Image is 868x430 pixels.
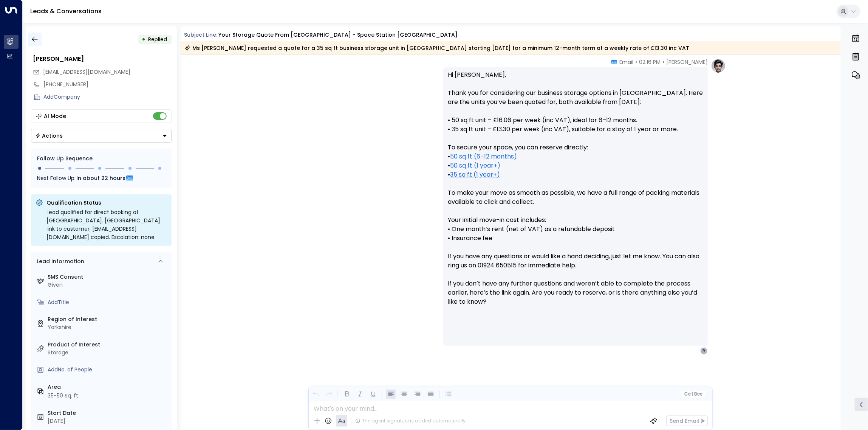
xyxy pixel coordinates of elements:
[43,68,131,76] span: rkholden98@gmail.com
[311,390,320,399] button: Undo
[662,58,664,66] span: •
[666,58,708,66] span: [PERSON_NAME]
[218,31,458,39] div: Your storage quote from [GEOGRAPHIC_DATA] - Space Station [GEOGRAPHIC_DATA]
[48,315,169,323] label: Region of Interest
[149,36,167,43] span: Replied
[324,390,334,399] button: Redo
[450,161,500,170] a: 50 sq ft (1 year+)
[48,323,169,331] div: Yorkshire
[48,383,169,391] label: Area
[44,112,67,120] div: AI Mode
[448,70,703,315] p: Hi [PERSON_NAME], Thank you for considering our business storage options in [GEOGRAPHIC_DATA]. He...
[450,152,517,161] a: 50 sq ft (6–12 months)
[31,129,172,143] button: Actions
[184,31,218,39] span: Subject Line:
[692,391,693,397] span: |
[684,391,702,397] span: Cc Bcc
[619,58,633,66] span: Email
[355,418,466,424] div: The agent signature is added automatically
[30,7,102,16] a: Leads & Conversations
[48,341,169,349] label: Product of Interest
[31,129,172,143] div: Button group with a nested menu
[635,58,637,66] span: •
[450,170,500,179] a: 35 sq ft (1 year+)
[43,68,131,76] span: [EMAIL_ADDRESS][DOMAIN_NAME]
[44,93,172,101] div: AddCompany
[48,281,169,289] div: Given
[35,132,63,139] div: Actions
[33,54,172,64] div: [PERSON_NAME]
[47,199,167,206] p: Qualification Status
[76,174,125,182] span: In about 22 hours
[184,44,690,52] div: Ms [PERSON_NAME] requested a quote for a 35 sq ft business storage unit in [GEOGRAPHIC_DATA] star...
[48,409,169,417] label: Start Date
[639,58,661,66] span: 02:16 PM
[48,273,169,281] label: SMS Consent
[48,417,169,425] div: [DATE]
[34,258,85,265] div: Lead Information
[44,81,172,88] div: [PHONE_NUMBER]
[37,174,166,182] div: Next Follow Up:
[48,366,169,374] div: AddNo. of People
[681,391,706,398] button: Cc|Bcc
[47,208,167,241] div: Lead qualified for direct booking at [GEOGRAPHIC_DATA]. [GEOGRAPHIC_DATA] link to customer; [EMAI...
[700,347,708,355] div: R
[48,392,80,400] div: 35-50 Sq. ft.
[37,155,166,163] div: Follow Up Sequence
[48,298,169,306] div: AddTitle
[142,33,146,46] div: •
[711,58,726,73] img: profile-logo.png
[48,349,169,357] div: Storage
